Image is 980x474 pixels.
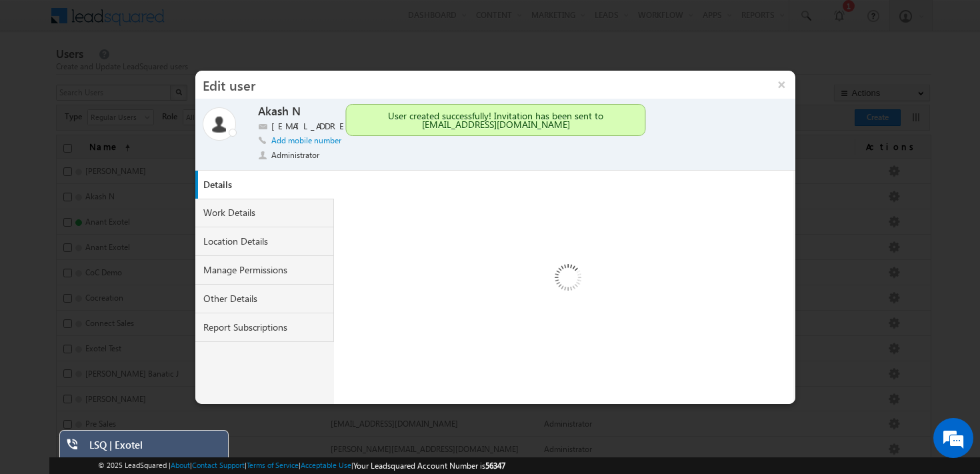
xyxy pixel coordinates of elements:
[89,439,219,457] div: LSQ | Exotel
[195,199,334,227] a: Work Details
[195,285,334,313] a: Other Details
[98,459,505,472] span: © 2025 LeadSquared | | | | |
[171,461,190,469] a: About
[485,461,505,471] span: 56347
[258,104,289,119] label: Akash
[219,7,251,39] div: Minimize live chat window
[247,461,299,469] a: Terms of Service
[198,171,337,199] a: Details
[195,227,334,256] a: Location Details
[195,71,767,99] h3: Edit user
[195,256,334,285] a: Manage Permissions
[353,461,505,471] span: Your Leadsquared Account Number is
[292,104,301,119] label: N
[271,149,321,161] span: Administrator
[301,461,351,469] a: Acceptable Use
[271,135,341,145] a: Add mobile number
[69,70,224,87] div: Leave a message
[192,461,245,469] a: Contact Support
[195,313,334,342] a: Report Subscriptions
[498,211,636,349] img: Loading ...
[23,70,56,87] img: d_60004797649_company_0_60004797649
[768,71,796,99] button: ×
[353,111,639,129] div: User created successfully! Invitation has been sent to [EMAIL_ADDRESS][DOMAIN_NAME]
[195,371,242,389] em: Submit
[17,123,243,361] textarea: Type your message and click 'Submit'
[271,120,457,133] label: [EMAIL_ADDRESS][DOMAIN_NAME]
